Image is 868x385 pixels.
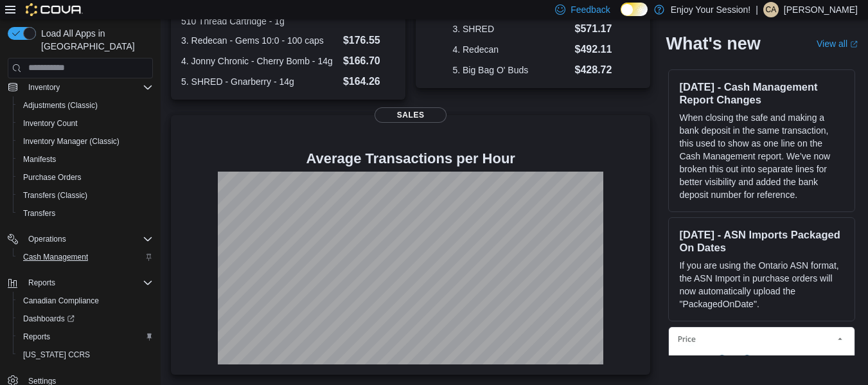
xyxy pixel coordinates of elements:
button: Inventory [3,78,158,96]
span: Load All Apps in [GEOGRAPHIC_DATA] [36,27,153,53]
span: Inventory [23,80,153,95]
span: Washington CCRS [18,347,153,363]
a: View allExternal link [817,39,858,49]
h3: [DATE] - ASN Imports Packaged On Dates [679,228,844,254]
dt: 3. Redecan - Gems 10:0 - 100 caps [181,34,338,47]
h2: What's new [666,33,760,54]
span: Canadian Compliance [18,293,153,309]
button: Reports [3,274,158,292]
dt: 3. SHRED [452,22,569,35]
button: Cash Management [13,248,158,266]
svg: External link [850,40,858,48]
button: Transfers (Classic) [13,186,158,204]
span: Operations [28,234,66,244]
p: When closing the safe and making a bank deposit in the same transaction, this used to show as one... [679,111,844,201]
button: Operations [3,230,158,248]
span: Operations [23,231,153,247]
button: Manifests [13,150,158,168]
a: Purchase Orders [18,170,87,185]
span: Inventory Manager (Classic) [18,134,153,149]
span: Purchase Orders [18,170,153,185]
dd: $492.11 [575,42,614,57]
button: Transfers [13,204,158,222]
span: Canadian Compliance [23,296,99,306]
button: Inventory Manager (Classic) [13,132,158,150]
button: Inventory [23,80,65,95]
a: Reports [18,329,55,345]
a: Inventory Manager (Classic) [18,134,125,149]
dt: 5. Big Bag O' Buds [452,64,569,76]
a: Dashboards [18,311,80,327]
span: Inventory Count [23,118,78,129]
span: Cash Management [23,252,88,262]
span: Transfers (Classic) [23,190,87,201]
span: [US_STATE] CCRS [23,350,90,360]
span: Manifests [18,152,153,167]
span: CA [766,2,777,17]
span: Cash Management [18,249,153,265]
span: Dashboards [23,314,75,324]
dd: $176.55 [343,33,395,48]
h4: Average Transactions per Hour [181,151,640,166]
span: Adjustments (Classic) [23,100,98,111]
button: [US_STATE] CCRS [13,346,158,364]
span: Inventory [28,82,60,93]
button: Reports [23,275,60,291]
dd: $164.26 [343,74,395,89]
h3: [DATE] - Cash Management Report Changes [679,80,844,106]
div: Carrie Anderson [763,2,779,17]
button: Operations [23,231,71,247]
span: Dark Mode [621,16,621,17]
button: Inventory Count [13,114,158,132]
img: Cova [26,3,83,16]
dd: $166.70 [343,53,395,69]
span: Inventory Manager (Classic) [23,136,120,147]
button: Canadian Compliance [13,292,158,310]
span: Dashboards [18,311,153,327]
a: Inventory Count [18,116,83,131]
span: Transfers [18,206,153,221]
dt: 5. SHRED - Gnarberry - 14g [181,75,338,88]
p: [PERSON_NAME] [784,2,858,17]
a: [US_STATE] CCRS [18,347,95,363]
button: Adjustments (Classic) [13,96,158,114]
span: Inventory Count [18,116,153,131]
a: Transfers (Classic) [18,188,93,203]
button: Purchase Orders [13,168,158,186]
span: Transfers [23,208,55,219]
dt: 4. Jonny Chronic - Cherry Bomb - 14g [181,55,338,67]
a: Adjustments (Classic) [18,98,103,113]
span: Adjustments (Classic) [18,98,153,113]
span: Purchase Orders [23,172,82,183]
a: Canadian Compliance [18,293,104,309]
span: Reports [23,332,50,342]
p: | [756,2,758,17]
dd: $428.72 [575,62,614,78]
button: Reports [13,328,158,346]
input: Dark Mode [621,3,648,16]
a: Transfers [18,206,60,221]
span: Reports [28,278,55,288]
a: Manifests [18,152,61,167]
dd: $571.17 [575,21,614,37]
p: If you are using the Ontario ASN format, the ASN Import in purchase orders will now automatically... [679,259,844,310]
a: Cash Management [18,249,93,265]
dt: 4. Redecan [452,43,569,56]
span: Feedback [571,3,610,16]
span: Sales [375,107,447,123]
span: Transfers (Classic) [18,188,153,203]
span: Reports [23,275,153,291]
span: Manifests [23,154,56,165]
span: Reports [18,329,153,345]
a: Dashboards [13,310,158,328]
p: Enjoy Your Session! [671,2,751,17]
